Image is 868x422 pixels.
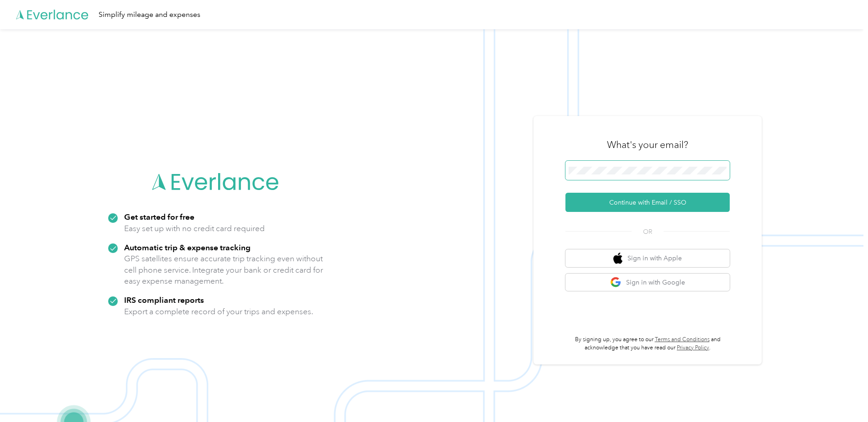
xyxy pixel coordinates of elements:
p: By signing up, you agree to our and acknowledge that you have read our . [565,336,730,352]
h3: What's your email? [607,138,688,151]
strong: Automatic trip & expense tracking [124,243,251,252]
a: Terms and Conditions [655,336,710,343]
strong: IRS compliant reports [124,295,204,305]
p: Export a complete record of your trips and expenses. [124,306,313,317]
span: OR [632,227,664,237]
img: apple logo [613,253,622,264]
button: google logoSign in with Google [565,274,730,291]
button: apple logoSign in with Apple [565,249,730,267]
button: Continue with Email / SSO [565,193,730,212]
div: Simplify mileage and expenses [99,9,200,21]
p: Easy set up with no credit card required [124,223,265,234]
a: Privacy Policy [677,344,709,351]
p: GPS satellites ensure accurate trip tracking even without cell phone service. Integrate your bank... [124,253,324,287]
img: google logo [610,277,622,288]
strong: Get started for free [124,212,194,222]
